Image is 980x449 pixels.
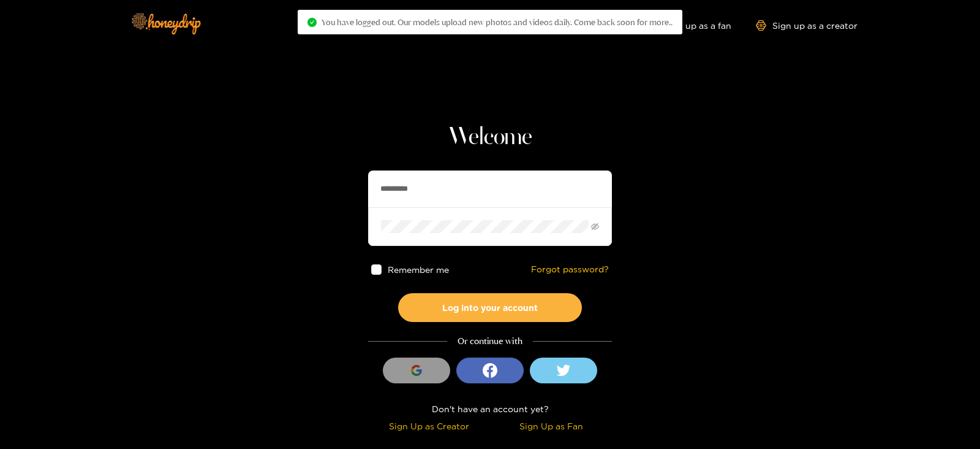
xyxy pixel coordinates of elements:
[591,223,599,231] span: eye-invisible
[368,334,612,348] div: Or continue with
[322,17,673,27] span: You have logged out. Our models upload new photos and videos daily. Come back soon for more..
[756,20,858,31] a: Sign up as a creator
[371,419,487,433] div: Sign Up as Creator
[307,18,317,27] span: check-circle
[388,265,449,274] span: Remember me
[493,419,609,433] div: Sign Up as Fan
[647,20,731,31] a: Sign up as a fan
[368,123,612,152] h1: Welcome
[398,293,582,322] button: Log into your account
[531,264,609,275] a: Forgot password?
[368,402,612,416] div: Don't have an account yet?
